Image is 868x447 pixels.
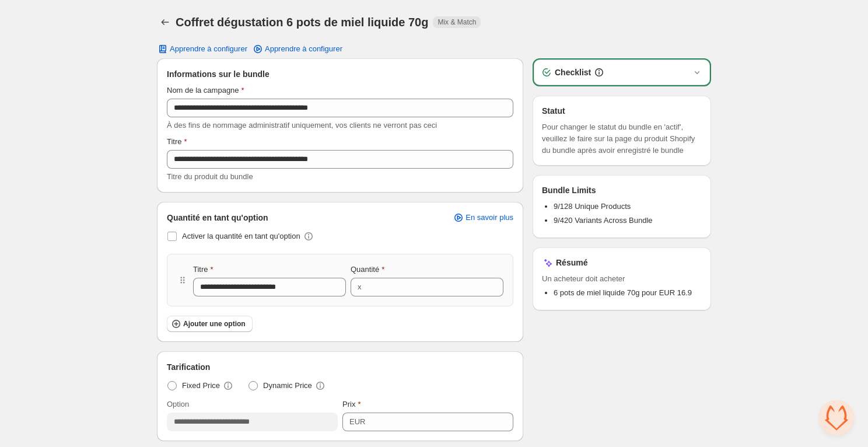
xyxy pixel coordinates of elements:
h3: Résumé [556,257,587,268]
span: 9/420 Variants Across Bundle [554,216,653,225]
span: En savoir plus [466,213,513,222]
div: x [358,281,362,293]
h3: Checklist [555,67,591,78]
span: Quantité en tant qu'option [167,212,268,223]
div: Ouvrir le chat [819,400,854,435]
h3: Statut [542,105,565,117]
span: Apprendre à configurer [170,44,247,54]
label: Titre [167,136,187,148]
span: Pour changer le statut du bundle en 'actif', veuillez le faire sur la page du produit Shopify du ... [542,121,702,156]
a: En savoir plus [446,209,520,226]
div: EUR [349,416,365,428]
span: Mix & Match [437,18,476,27]
span: Titre du produit du bundle [167,172,253,181]
button: Apprendre à configurer [150,41,254,57]
span: Fixed Price [182,380,220,392]
span: Tarification [167,361,210,373]
label: Option [167,399,189,410]
span: Ajouter une option [183,319,246,329]
span: À des fins de nommage administratif uniquement, vos clients ne verront pas ceci [167,121,437,130]
span: Un acheteur doit acheter [542,273,702,285]
span: Apprendre à configurer [265,44,342,54]
button: Back [157,14,173,30]
span: Dynamic Price [263,380,312,392]
h3: Bundle Limits [542,184,596,196]
label: Prix [342,399,360,410]
h1: Coffret dégustation 6 pots de miel liquide 70g [176,15,428,29]
li: 6 pots de miel liquide 70g pour EUR 16.9 [554,287,702,299]
a: Apprendre à configurer [245,41,349,57]
label: Quantité [351,264,384,275]
button: Ajouter une option [167,316,253,332]
span: Informations sur le bundle [167,68,269,80]
span: 9/128 Unique Products [554,202,631,211]
label: Nom de la campagne [167,85,244,96]
span: Activer la quantité en tant qu'option [182,232,300,240]
label: Titre [193,264,213,275]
